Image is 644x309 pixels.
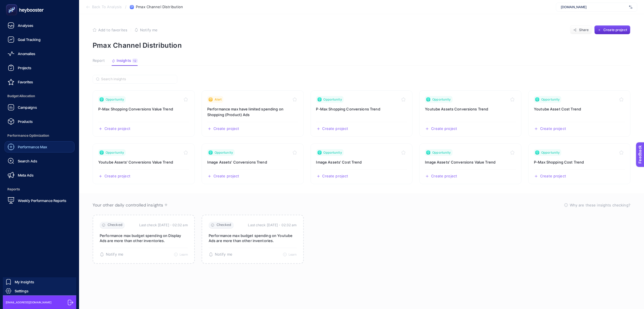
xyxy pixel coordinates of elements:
[311,143,413,184] a: View insight titled
[18,145,47,149] span: Performance Max
[207,174,239,179] button: Create a new project based on this insight
[432,150,451,155] span: Opportunity
[18,23,33,28] span: Analyses
[93,90,630,184] section: Insight Packages
[400,96,407,103] button: Toggle favorite
[209,252,232,257] button: Notify me
[5,20,75,31] a: Analyses
[400,149,407,156] button: Toggle favorite
[136,5,183,9] span: Pmax Channel Distribution
[100,233,188,243] p: Performance max budget spending on Display Ads are more than other inventories.
[18,66,31,70] span: Projects
[5,102,75,113] a: Campaigns
[561,5,627,9] span: [DOMAIN_NAME]
[6,300,51,304] span: [EMAIL_ADDRESS][DOMAIN_NAME]
[15,280,34,284] span: My Insights
[291,149,298,156] button: Toggle favorite
[425,106,516,112] h3: Insight title
[215,252,232,257] span: Notify me
[93,202,163,208] span: Your other daily controlled insights
[18,37,41,42] span: Goal Tracking
[603,28,627,32] span: Create project
[180,253,188,256] span: Learn
[202,90,304,137] a: View insight titled
[18,105,37,110] span: Campaigns
[106,97,124,102] span: Opportunity
[93,41,630,49] p: Pmax Channel Distribution
[570,202,630,208] span: Why are these insights checking?
[104,174,130,179] span: Create project
[93,215,630,264] section: Passive Insight Packages
[93,28,127,32] button: Add to favorites
[18,159,37,163] span: Search Ads
[202,143,304,184] a: View insight titled
[289,253,297,256] span: Learn
[570,25,592,34] button: Share
[419,90,521,137] a: View insight titled
[209,233,297,243] p: Performance max budget spending on Youtube Ads are more than other inventories.
[217,223,232,227] span: Checked
[98,174,130,179] button: Create a new project based on this insight
[106,252,123,257] span: Notify me
[108,223,123,227] span: Checked
[132,58,138,63] div: 12
[425,159,516,165] h3: Insight title
[322,127,348,131] span: Create project
[316,106,407,112] h3: Insight title
[541,150,560,155] span: Opportunity
[419,143,521,184] a: View insight titled
[528,90,630,137] a: View insight titled
[174,253,188,256] button: Learn
[534,174,566,179] button: Create a new project based on this insight
[3,286,76,295] a: Settings
[18,119,33,124] span: Products
[101,77,174,81] input: Search
[18,173,34,177] span: Meta Ads
[93,58,105,63] span: Report
[579,28,589,32] span: Share
[215,97,222,102] span: Alert
[316,159,407,165] h3: Insight title
[5,90,75,102] span: Budget Allocation
[541,97,560,102] span: Opportunity
[618,96,625,103] button: Toggle favorite
[534,127,566,131] button: Create a new project based on this insight
[5,169,75,181] a: Meta Ads
[3,277,76,286] a: My Insights
[5,76,75,88] a: Favorites
[540,127,566,131] span: Create project
[207,106,298,117] h3: Insight title
[5,34,75,45] a: Goal Tracking
[15,289,29,293] span: Settings
[125,5,126,9] span: /
[98,127,130,131] button: Create a new project based on this insight
[3,2,21,6] span: Feedback
[207,159,298,165] h3: Insight title
[182,96,189,103] button: Toggle favorite
[104,127,130,131] span: Create project
[5,141,75,153] a: Performance Max
[528,143,630,184] a: View insight titled
[117,58,131,63] span: Insights
[509,149,516,156] button: Toggle favorite
[5,62,75,73] a: Projects
[5,130,75,141] span: Performance Optimization
[316,174,348,179] button: Create a new project based on this insight
[5,116,75,127] a: Products
[629,4,632,10] img: svg%3e
[618,149,625,156] button: Toggle favorite
[316,127,348,131] button: Create a new project based on this insight
[425,174,457,179] button: Create a new project based on this insight
[134,28,158,32] button: Notify me
[534,159,625,165] h3: Insight title
[213,174,239,179] span: Create project
[106,150,124,155] span: Opportunity
[93,143,195,184] a: View insight titled
[283,253,297,256] button: Learn
[248,222,296,228] time: Last check [DATE]・02:32 am
[540,174,566,179] span: Create project
[18,80,33,84] span: Favorites
[18,51,35,56] span: Anomalies
[324,97,342,102] span: Opportunity
[213,127,239,131] span: Create project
